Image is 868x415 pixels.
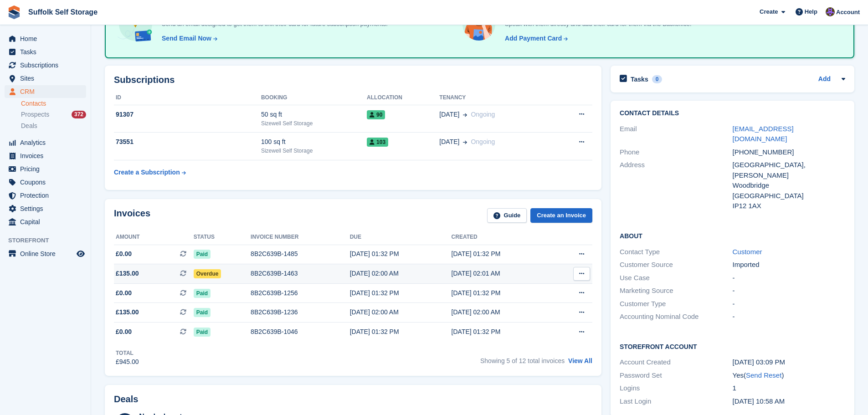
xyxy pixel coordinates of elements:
span: £0.00 [116,327,132,337]
a: menu [5,72,86,85]
a: menu [5,149,86,162]
a: menu [5,59,86,72]
span: Home [20,32,75,45]
div: Total [116,349,139,357]
h2: About [620,231,845,240]
a: menu [5,176,86,189]
div: IP12 1AX [733,201,845,211]
img: Emma [826,7,835,16]
div: Account Created [620,357,732,368]
span: [DATE] [439,110,459,119]
div: [DATE] 02:00 AM [350,307,452,317]
div: £945.00 [116,357,139,367]
div: [DATE] 01:32 PM [452,288,553,298]
a: [EMAIL_ADDRESS][DOMAIN_NAME] [733,125,794,143]
span: Deals [21,122,37,130]
th: Invoice number [251,230,350,245]
div: Accounting Nominal Code [620,312,732,322]
time: 2025-04-25 09:58:56 UTC [733,397,785,405]
a: Suffolk Self Storage [25,5,101,20]
div: Contact Type [620,247,732,257]
div: 372 [72,111,86,118]
span: Ongoing [471,138,495,145]
div: Phone [620,147,732,158]
div: [DATE] 02:00 AM [350,269,452,278]
a: Prospects 372 [21,110,86,119]
th: Amount [114,230,194,245]
div: [DATE] 02:00 AM [452,307,553,317]
div: 50 sq ft [261,110,367,119]
span: £0.00 [116,249,132,259]
span: £135.00 [116,269,139,278]
span: 90 [367,110,385,119]
div: [DATE] 01:32 PM [350,327,452,337]
th: Allocation [367,91,439,105]
a: Guide [487,208,527,223]
div: Sizewell Self Storage [261,147,367,155]
div: 73551 [114,137,261,147]
div: [DATE] 01:32 PM [452,327,553,337]
div: Add Payment Card [505,34,562,43]
div: Last Login [620,396,732,407]
div: Customer Type [620,299,732,309]
span: 103 [367,138,388,147]
a: Contacts [21,99,86,108]
div: [GEOGRAPHIC_DATA] [733,191,845,201]
span: Invoices [20,149,75,162]
div: Sizewell Self Storage [261,119,367,128]
div: - [733,299,845,309]
span: Create [760,7,778,16]
div: Password Set [620,370,732,381]
a: View All [568,357,592,364]
div: Yes [733,370,845,381]
a: menu [5,247,86,260]
span: [DATE] [439,137,459,147]
div: Marketing Source [620,286,732,296]
span: Paid [194,328,211,337]
div: - [733,286,845,296]
a: menu [5,85,86,98]
div: 8B2C639B-1256 [251,288,350,298]
span: Prospects [21,110,49,119]
span: Help [805,7,817,16]
div: [DATE] 01:32 PM [350,288,452,298]
div: Use Case [620,273,732,283]
div: Customer Source [620,260,732,270]
div: [PHONE_NUMBER] [733,147,845,158]
span: ( ) [744,371,784,379]
h2: Tasks [631,75,648,83]
th: Due [350,230,452,245]
span: Settings [20,202,75,215]
a: Add Payment Card [501,34,569,43]
div: Logins [620,383,732,394]
th: ID [114,91,261,105]
a: menu [5,215,86,228]
span: Paid [194,308,211,317]
div: Email [620,124,732,144]
h2: Storefront Account [620,342,845,351]
h2: Deals [114,394,138,405]
th: Booking [261,91,367,105]
h2: Invoices [114,208,150,223]
a: menu [5,163,86,175]
a: menu [5,32,86,45]
span: £0.00 [116,288,132,298]
div: Create a Subscription [114,168,180,177]
div: Woodbridge [733,180,845,191]
span: Coupons [20,176,75,189]
a: Preview store [75,248,86,259]
div: [DATE] 01:32 PM [350,249,452,259]
span: Account [836,8,860,17]
div: - [733,312,845,322]
a: Create a Subscription [114,164,186,181]
a: Send Reset [746,371,781,379]
a: menu [5,46,86,58]
span: Paid [194,250,211,259]
span: Tasks [20,46,75,58]
div: [GEOGRAPHIC_DATA], [PERSON_NAME] [733,160,845,180]
span: Online Store [20,247,75,260]
span: Overdue [194,269,221,278]
span: Ongoing [471,111,495,118]
a: Deals [21,121,86,131]
span: Pricing [20,163,75,175]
